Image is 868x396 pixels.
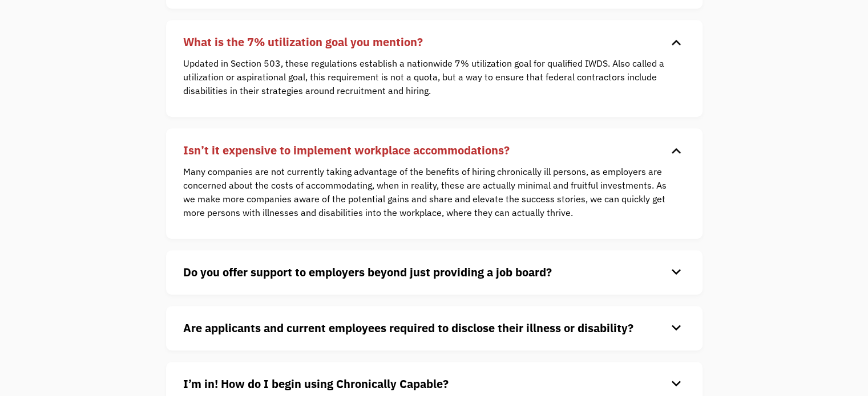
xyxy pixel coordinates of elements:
p: Many companies are not currently taking advantage of the benefits of hiring chronically ill perso... [183,165,668,219]
div: keyboard_arrow_down [667,375,685,393]
div: keyboard_arrow_down [667,264,685,281]
div: keyboard_arrow_down [667,34,685,51]
strong: Do you offer support to employers beyond just providing a job board? [183,264,552,280]
div: keyboard_arrow_down [667,142,685,159]
div: keyboard_arrow_down [667,320,685,337]
strong: What is the 7% utilization goal you mention? [183,34,423,50]
strong: Are applicants and current employees required to disclose their illness or disability? [183,320,633,336]
strong: I’m in! How do I begin using Chronically Capable? [183,376,449,391]
p: Updated in Section 503, these regulations establish a nationwide 7% utilization goal for qualifie... [183,56,668,97]
strong: Isn’t it expensive to implement workplace accommodations? [183,142,510,158]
